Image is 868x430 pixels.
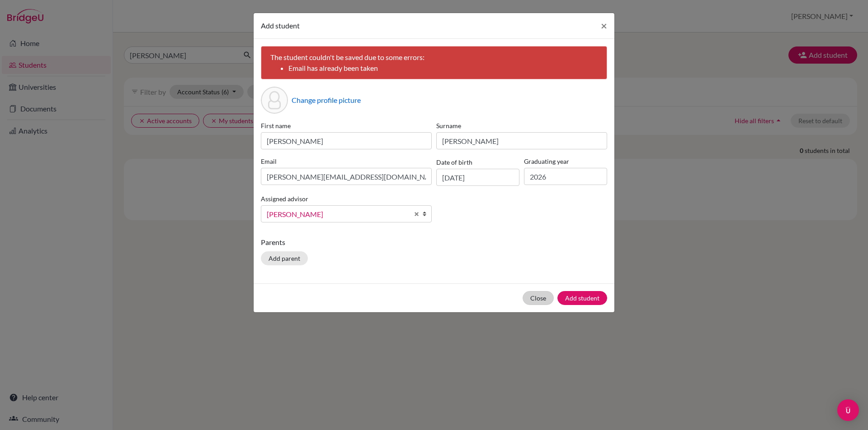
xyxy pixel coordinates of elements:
span: Add student [261,21,300,30]
span: [PERSON_NAME] [267,208,409,220]
div: The student couldn't be saved due to some errors: [261,46,607,79]
input: dd/mm/yyyy [436,169,519,186]
button: Add student [557,291,607,305]
span: × [601,19,607,32]
button: Close [594,13,614,38]
p: Parents [261,237,607,248]
label: Assigned advisor [261,194,308,203]
button: Add parent [261,251,308,265]
div: Open Intercom Messenger [837,399,859,421]
label: Date of birth [436,157,472,167]
li: Email has already been taken [288,63,598,74]
button: Close [523,291,554,305]
label: Surname [436,121,607,130]
label: Email [261,157,432,166]
div: Profile picture [261,87,288,114]
label: First name [261,121,432,130]
label: Graduating year [524,157,607,166]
